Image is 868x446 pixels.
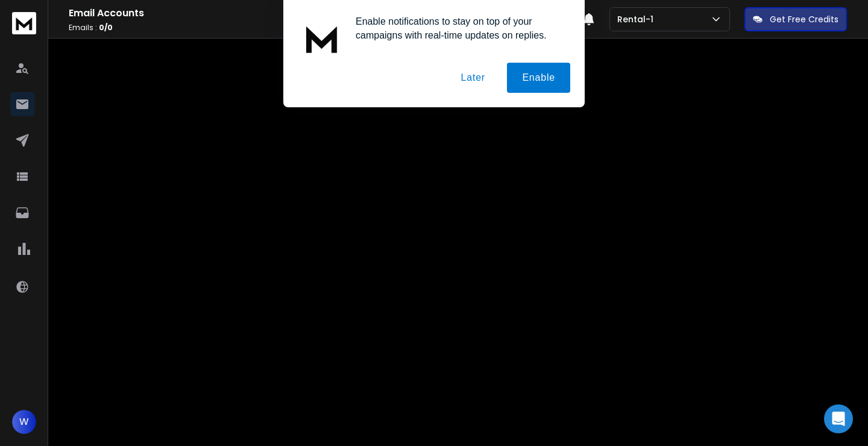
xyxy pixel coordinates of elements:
[346,14,570,42] div: Enable notifications to stay on top of your campaigns with real-time updates on replies.
[507,63,570,93] button: Enable
[12,410,36,434] button: W
[298,14,346,63] img: notification icon
[445,63,500,93] button: Later
[824,404,853,433] div: Open Intercom Messenger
